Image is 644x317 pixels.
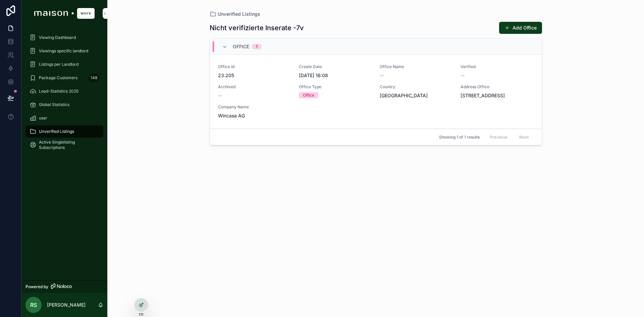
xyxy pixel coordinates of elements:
[461,64,533,69] span: Verified
[439,135,480,140] span: Showing 1 of 1 results
[39,62,78,67] span: Listings per Landlord
[39,129,74,134] span: Unverified Listings
[218,112,291,119] span: Wincasa AG
[25,72,103,84] a: Package Customers148
[218,84,291,90] span: Archived
[30,301,37,309] span: RS
[39,48,88,54] span: Viewings specific landlord
[39,115,47,121] span: user
[380,92,452,99] span: [GEOGRAPHIC_DATA]
[256,44,258,49] div: 1
[218,72,291,79] span: 23.205
[461,92,533,99] span: [STREET_ADDRESS]
[39,75,77,81] span: Package Customers
[299,72,372,79] span: [DATE] 16:08
[39,35,76,40] span: Viewing Dashboard
[25,99,103,111] a: Global Statistics
[218,11,260,17] span: Unverified Listings
[39,140,97,150] span: Active Singlelisting Subscriptions
[380,72,384,79] span: --
[380,64,452,69] span: Office Name
[21,280,107,293] a: Powered by
[210,11,260,17] a: Unverified Listings
[34,8,95,19] img: App logo
[380,84,452,90] span: Country
[89,74,99,82] div: 148
[210,55,542,129] a: Office Id23.205Create Date[DATE] 16:08Office Name--Verified--Archived--Office TypeOfficeCountry[G...
[499,22,542,34] button: Add Office
[47,302,86,308] p: [PERSON_NAME]
[218,64,291,69] span: Office Id
[39,89,78,94] span: Lead-Statistics 2025
[25,58,103,70] a: Listings per Landlord
[218,104,291,110] span: Company Name
[25,45,103,57] a: Viewings specific landlord
[461,72,465,79] span: --
[25,125,103,138] a: Unverified Listings
[210,23,304,33] h1: Nicht verifizierte Inserate -7v
[25,32,103,44] a: Viewing Dashboard
[299,84,372,90] span: Office Type
[25,112,103,124] a: user
[25,85,103,97] a: Lead-Statistics 2025
[303,92,314,98] div: Office
[21,27,107,160] div: scrollable content
[25,139,103,151] a: Active Singlelisting Subscriptions
[25,284,48,289] span: Powered by
[233,43,249,50] span: Office
[461,84,533,90] span: Address Office
[39,102,69,107] span: Global Statistics
[218,92,222,99] span: --
[299,64,372,69] span: Create Date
